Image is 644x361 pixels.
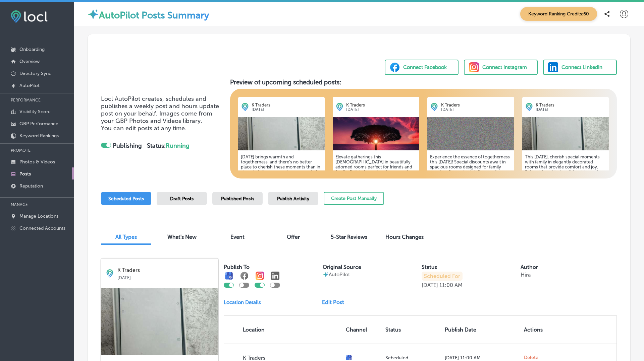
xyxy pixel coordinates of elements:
p: GBP Performance [19,121,58,127]
div: Connect Instagram [482,62,527,72]
img: autopilot-icon [87,8,99,20]
button: Connect Facebook [385,60,459,75]
p: Visibility Score [19,109,51,115]
p: Keyword Rankings [19,133,59,139]
p: [DATE] [441,107,512,112]
p: Reputation [19,183,43,189]
img: logo [106,269,114,278]
img: logo [430,103,438,111]
span: Hours Changes [385,234,424,240]
p: Directory Sync [19,71,51,76]
p: Posts [19,171,31,177]
h5: Elevate gatherings this [DEMOGRAPHIC_DATA] in beautifully adorned rooms perfect for friends and f... [335,154,417,210]
span: Published Posts [221,196,254,202]
span: Running [166,142,190,149]
p: Manage Locations [19,213,58,219]
h3: Preview of upcoming scheduled posts: [230,78,617,86]
p: K Traders [346,102,417,107]
label: Publish To [224,264,250,270]
label: Original Source [323,264,361,270]
th: Channel [343,316,383,344]
span: Publish Activity [277,196,309,202]
p: 11:00 AM [439,282,463,288]
button: Create Post Manually [324,192,384,205]
span: Delete [524,355,538,361]
p: [DATE] [422,282,438,288]
p: Hira [521,272,531,278]
div: Connect LinkedIn [561,62,602,72]
p: K Traders [536,102,606,107]
th: Status [383,316,442,344]
span: Draft Posts [170,196,194,202]
p: K Traders [441,102,512,107]
p: AutoPilot [329,272,350,278]
th: Location [224,316,343,344]
label: Status [422,264,437,270]
p: Connected Accounts [19,225,65,231]
p: Scheduled For [422,272,463,281]
img: autopilot-icon [323,272,329,278]
p: [DATE] [252,107,322,112]
img: 1750817784ec1ac5e2-4ae4-4ba3-a547-bc7da7ac1a19_2025-06-24.jpg [101,288,218,355]
img: logo [241,103,249,111]
button: Connect LinkedIn [543,60,617,75]
p: K Traders [117,267,214,273]
p: [DATE] [346,107,417,112]
img: 1755784832569542ab-36ca-402d-bc38-d7edf525b7cc_2025-08-21.png [333,117,419,150]
img: logo [525,103,533,111]
img: logo [335,103,344,111]
span: You can edit posts at any time. [101,125,186,132]
span: All Types [115,234,137,240]
strong: Status: [147,142,190,149]
p: Scheduled [385,355,439,361]
p: [DATE] 11:00 AM [445,355,519,361]
h5: [DATE] brings warmth and togetherness, and there's no better place to cherish these moments than ... [241,154,322,215]
span: Keyword Ranking Credits: 60 [520,7,597,21]
span: Offer [287,234,300,240]
button: Connect Instagram [464,60,538,75]
label: AutoPilot Posts Summary [99,10,209,21]
img: 17550893781975afbf-d43e-4cea-9c06-d5464eb810af_2025-08-11.jpg [427,117,514,150]
img: fda3e92497d09a02dc62c9cd864e3231.png [11,10,48,23]
strong: Publishing [113,142,142,149]
span: What's New [167,234,197,240]
p: Onboarding [19,47,45,52]
a: Edit Post [322,299,350,305]
div: Connect Facebook [403,62,447,72]
label: Author [521,264,538,270]
p: [DATE] [536,107,606,112]
th: Actions [521,316,553,344]
p: Location Details [224,299,261,305]
img: 1750817784ec1ac5e2-4ae4-4ba3-a547-bc7da7ac1a19_2025-06-24.jpg [522,117,609,150]
h5: This [DATE], cherish special moments with family in elegantly decorated rooms that provide comfor... [525,154,606,210]
p: K Traders [243,355,340,361]
p: Photos & Videos [19,159,55,165]
span: Locl AutoPilot creates, schedules and publishes a weekly post and hours update post on your behal... [101,95,219,125]
p: K Traders [252,102,322,107]
p: [DATE] [117,273,214,280]
p: AutoPilot [19,83,40,88]
p: Overview [19,59,40,64]
th: Publish Date [442,316,521,344]
h5: Experience the essence of togetherness this [DATE]! Special discounts await in spacious rooms des... [430,154,511,210]
span: Scheduled Posts [108,196,144,202]
span: Event [230,234,245,240]
span: 5-Star Reviews [331,234,367,240]
img: 1750817784ec1ac5e2-4ae4-4ba3-a547-bc7da7ac1a19_2025-06-24.jpg [238,117,325,150]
